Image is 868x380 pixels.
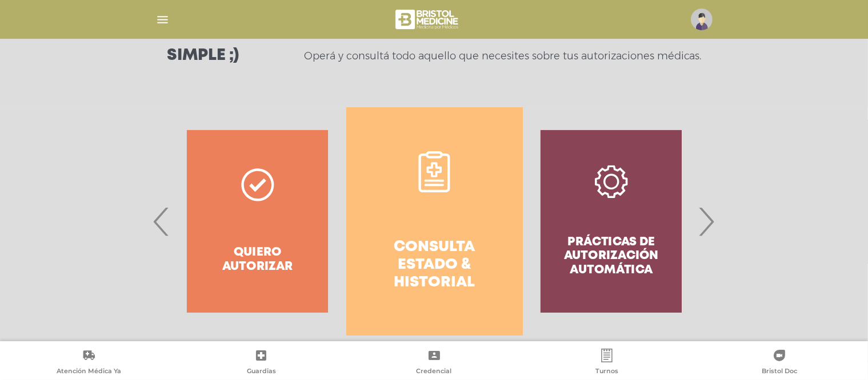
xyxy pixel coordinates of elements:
[2,349,175,378] a: Atención Médica Ya
[151,191,173,252] span: Previous
[347,349,520,378] a: Credencial
[394,6,462,33] img: bristol-medicine-blanco.png
[691,9,713,30] img: profile-placeholder.svg
[521,349,693,378] a: Turnos
[695,191,718,252] span: Next
[693,349,866,378] a: Bristol Doc
[367,238,502,292] h4: Consulta estado & historial
[417,367,452,377] span: Credencial
[762,367,797,377] span: Bristol Doc
[346,107,523,335] a: Consulta estado & historial
[155,13,170,27] img: Cober_menu-lines-white.svg
[595,367,618,377] span: Turnos
[247,367,276,377] span: Guardias
[175,349,347,378] a: Guardias
[304,49,701,63] p: Operá y consultá todo aquello que necesites sobre tus autorizaciones médicas.
[167,48,239,64] h3: Simple ;)
[57,367,121,377] span: Atención Médica Ya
